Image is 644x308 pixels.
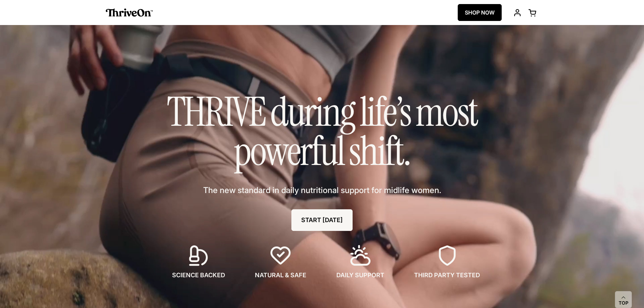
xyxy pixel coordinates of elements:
[336,271,384,280] span: DAILY SUPPORT
[255,271,306,280] span: NATURAL & SAFE
[153,92,491,171] h1: THRIVE during life’s most powerful shift.
[414,271,480,280] span: THIRD PARTY TESTED
[172,271,225,280] span: SCIENCE BACKED
[458,4,502,21] a: SHOP NOW
[619,300,628,306] span: Top
[203,185,441,196] span: The new standard in daily nutritional support for midlife women.
[291,209,353,231] a: START [DATE]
